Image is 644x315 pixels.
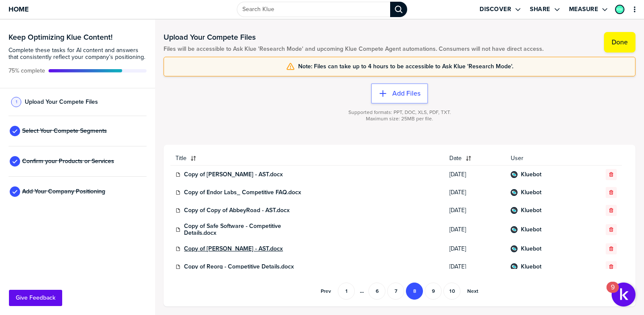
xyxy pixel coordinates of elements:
div: Kluebot [511,207,517,214]
div: Kirsten Wissel [615,5,624,14]
span: 1 [16,99,17,105]
span: Files will be accessible to Ask Klue 'Research Mode' and upcoming Klue Compete Agent automations.... [164,46,543,52]
input: Search Klue [237,2,390,17]
img: 60f17eee712c3062f0cc75446d79b86e-sml.png [512,208,517,213]
a: Kluebot [521,245,541,252]
span: Confirm your Products or Services [22,158,114,165]
span: Note: Files can take up to 4 hours to be accessible to Ask Klue 'Research Mode'. [298,63,513,70]
span: [DATE] [449,171,500,178]
button: Go to next page [462,283,483,300]
label: Done [612,38,628,47]
span: Upload Your Compete Files [25,99,98,105]
span: Active [9,67,45,74]
a: Copy of Reorg - Competitive Details.docx [184,263,294,270]
img: 60f17eee712c3062f0cc75446d79b86e-sml.png [512,190,517,195]
span: [DATE] [449,207,500,214]
div: Kluebot [511,263,517,270]
span: [DATE] [449,245,500,252]
span: [DATE] [449,189,500,196]
div: 9 [611,287,615,298]
img: 60f17eee712c3062f0cc75446d79b86e-sml.png [512,246,517,251]
span: Home [9,6,29,13]
a: Copy of [PERSON_NAME] - AST.docx [184,245,283,252]
span: Maximum size: 25MB per file. [366,116,433,122]
span: Complete these tasks for AI content and answers that consistently reflect your company’s position... [9,47,147,61]
a: Kluebot [521,207,541,214]
button: Open Resource Center, 9 new notifications [612,283,635,306]
img: 60f17eee712c3062f0cc75446d79b86e-sml.png [512,264,517,269]
div: Kluebot [511,171,517,178]
a: Copy of Copy of AbbeyRoad - AST.docx [184,207,290,214]
button: Go to page 1 [338,283,355,300]
span: User [511,155,577,162]
div: Kluebot [511,226,517,233]
div: Kluebot [511,189,517,196]
span: [DATE] [449,226,500,233]
span: [DATE] [449,263,500,270]
div: Kluebot [511,245,517,252]
label: Discover [480,6,511,13]
a: Copy of Safe Software - Competitive Details.docx [184,223,312,236]
label: Share [530,6,550,13]
button: Go to page 6 [368,283,385,300]
button: Go to page 9 [425,283,442,300]
a: Edit Profile [614,4,625,15]
span: Date [449,155,462,162]
img: 60f17eee712c3062f0cc75446d79b86e-sml.png [512,227,517,232]
nav: Pagination Navigation [315,283,484,300]
a: Copy of Endor Labs_ Competitive FAQ.docx [184,189,301,196]
button: Go to page 7 [387,283,404,300]
button: Go to previous page [316,283,336,300]
img: 60f17eee712c3062f0cc75446d79b86e-sml.png [512,172,517,177]
a: Kluebot [521,226,541,233]
span: Add Your Company Positioning [22,188,105,195]
a: Kluebot [521,189,541,196]
label: Add Files [392,89,420,98]
button: Go to page 10 [443,283,460,300]
img: 790c79aec32c2fbae9e8ee0dead9c7e3-sml.png [616,6,624,13]
h3: Keep Optimizing Klue Content! [9,33,147,41]
button: Give Feedback [9,290,62,306]
label: Measure [569,6,598,13]
a: Copy of [PERSON_NAME] - AST.docx [184,171,283,178]
a: Kluebot [521,171,541,178]
h1: Upload Your Compete Files [164,32,543,42]
a: Kluebot [521,263,541,270]
span: Select Your Compete Segments [22,128,107,134]
span: Title [175,155,187,162]
div: Search Klue [390,2,407,17]
span: Supported formats: PPT, DOC, XLS, PDF, TXT. [348,109,451,116]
